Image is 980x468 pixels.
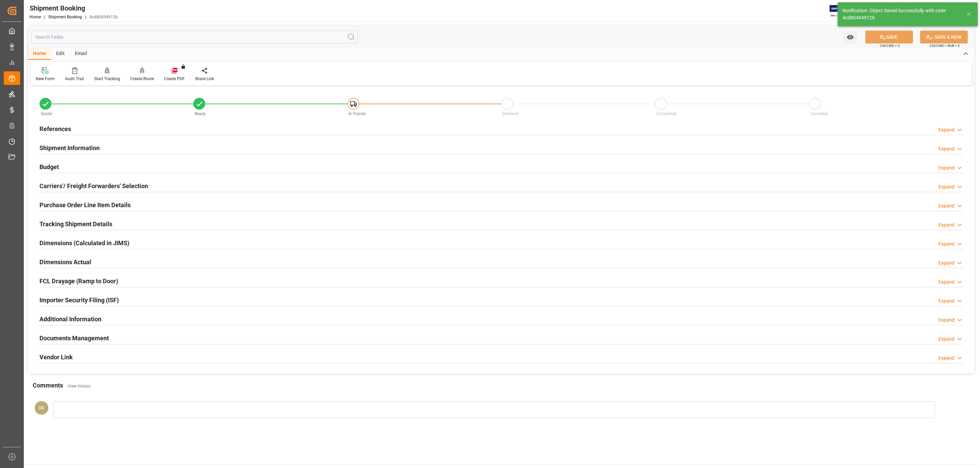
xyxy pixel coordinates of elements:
[938,240,954,248] div: Expand
[938,126,954,133] div: Expand
[30,3,118,13] div: Shipment Booking
[94,76,120,82] div: Start Tracking
[843,31,857,43] button: open menu
[39,143,100,152] h2: Shipment Information
[830,5,853,17] img: Exertis%20JAM%20-%20Email%20Logo.jpg_1722504956.jpg
[39,334,109,343] h2: Documents Management
[938,183,954,191] div: Expand
[843,7,960,21] div: Notification: Object Saved Successfully with code 4cd80494912b
[880,43,900,48] span: Ctrl/CMD + S
[348,111,366,116] span: In-Transit
[938,336,954,343] div: Expand
[930,43,960,48] span: Ctrl/CMD + Shift + S
[39,257,91,267] h2: Dimensions Actual
[28,48,51,60] div: Home
[65,76,84,82] div: Audit Trail
[68,384,91,389] a: View History
[195,76,214,82] div: Share Link
[39,353,73,362] h2: Vendor Link
[36,76,55,82] div: New Form
[656,111,676,116] span: Completed
[195,111,206,116] span: Ready
[130,76,154,82] div: Create Route
[938,298,954,305] div: Expand
[39,295,119,305] h2: Importer Security Filing (ISF)
[39,200,131,210] h2: Purchase Order Line Item Details
[39,276,118,286] h2: FCL Drayage (Ramp to Door)
[810,111,828,116] span: Cancelled
[938,355,954,362] div: Expand
[865,31,913,43] button: SAVE
[938,221,954,229] div: Expand
[51,48,70,60] div: Edit
[30,15,41,19] a: Home
[31,31,358,43] input: Search Fields
[938,317,954,324] div: Expand
[48,15,82,19] a: Shipment Booking
[39,219,112,229] h2: Tracking Shipment Details
[39,238,129,248] h2: Dimensions (Calculated in JIMS)
[39,405,44,410] span: DS
[938,278,954,286] div: Expand
[502,111,519,116] span: Delivered
[39,124,71,133] h2: References
[33,381,63,390] h2: Comments
[39,162,59,172] h2: Budget
[920,31,968,43] button: SAVE & NEW
[39,181,148,191] h2: Carriers'/ Freight Forwarders' Selection
[70,48,92,60] div: Email
[938,164,954,172] div: Expand
[938,259,954,267] div: Expand
[938,145,954,152] div: Expand
[41,111,52,116] span: Quote
[938,202,954,210] div: Expand
[39,314,101,324] h2: Additional Information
